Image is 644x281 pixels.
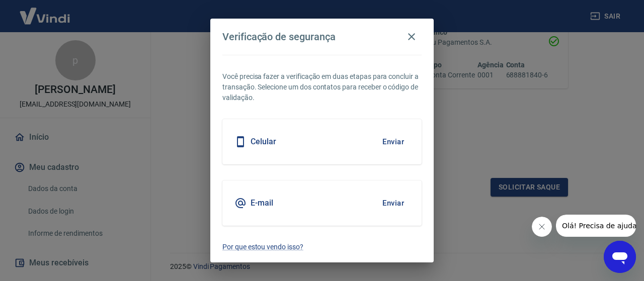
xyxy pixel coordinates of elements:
iframe: Fechar mensagem [532,217,552,237]
h4: Verificação de segurança [222,31,336,43]
button: Enviar [377,131,410,152]
span: Olá! Precisa de ajuda? [6,7,85,15]
p: Você precisa fazer a verificação em duas etapas para concluir a transação. Selecione um dos conta... [222,71,422,103]
h5: Celular [251,137,276,147]
a: Por que estou vendo isso? [222,242,422,252]
h5: E-mail [251,198,273,208]
iframe: Mensagem da empresa [556,215,636,237]
iframe: Botão para abrir a janela de mensagens [604,241,636,273]
button: Enviar [377,193,410,214]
